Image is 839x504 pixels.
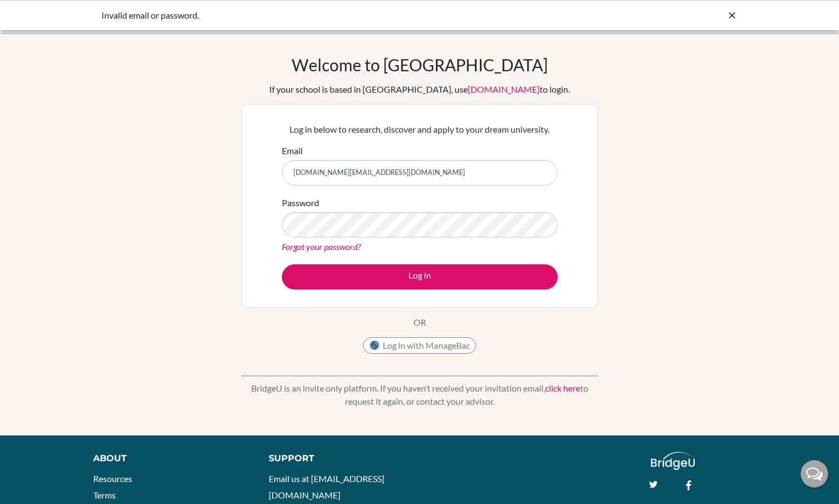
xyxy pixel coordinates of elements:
div: If your school is based in [GEOGRAPHIC_DATA], use to login. [269,83,570,96]
button: Log in with ManageBac [363,337,476,354]
img: logo_white@2x-f4f0deed5e89b7ecb1c2cc34c3e3d731f90f0f143d5ea2071677605dd97b5244.png [651,452,695,470]
label: Email [282,144,303,157]
p: Log in below to research, discover and apply to your dream university. [282,123,558,136]
p: OR [413,316,426,329]
button: Log in [282,264,558,290]
a: Forgot your password? [282,241,361,252]
a: Resources [93,473,132,484]
a: click here [545,383,580,393]
a: [DOMAIN_NAME] [468,84,540,94]
a: Email us at [EMAIL_ADDRESS][DOMAIN_NAME] [269,473,384,500]
span: Help [25,8,48,18]
div: About [93,452,244,465]
label: Password [282,196,319,209]
div: Support [269,452,408,465]
h1: Welcome to [GEOGRAPHIC_DATA] [292,55,548,75]
p: BridgeU is an invite only platform. If you haven’t received your invitation email, to request it ... [241,382,598,408]
a: Terms [93,490,116,500]
div: Invalid email or password. [101,9,573,22]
